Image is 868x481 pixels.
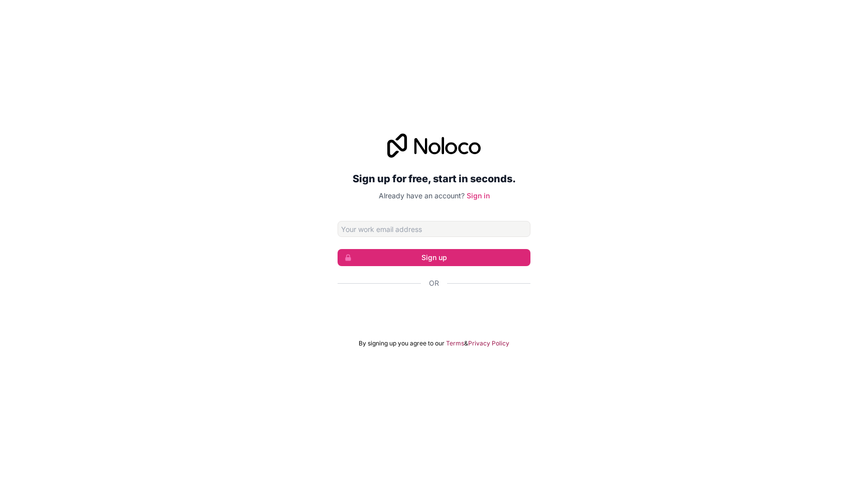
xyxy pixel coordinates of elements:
span: & [464,339,468,347]
span: Already have an account? [379,191,465,200]
span: Or [429,278,439,288]
button: Sign up [338,249,530,266]
h2: Sign up for free, start in seconds. [338,170,530,188]
input: Email address [338,221,530,237]
iframe: Sign in with Google Button [333,299,535,321]
span: By signing up you agree to our [359,339,445,347]
a: Privacy Policy [468,339,509,347]
a: Sign in [467,191,490,200]
a: Terms [446,339,464,347]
